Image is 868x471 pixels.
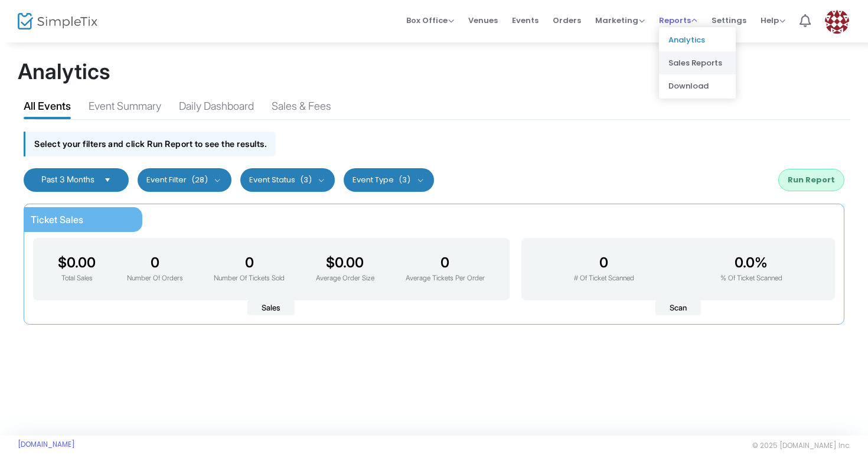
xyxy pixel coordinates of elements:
p: % Of Ticket Scanned [720,273,782,284]
button: Run Report [778,169,844,191]
h3: 0 [574,254,634,271]
span: (3) [300,175,312,185]
span: Settings [712,5,746,35]
span: Help [761,15,785,26]
span: Past 3 Months [41,174,94,184]
h3: 0 [214,254,285,271]
h3: 0.0% [720,254,782,271]
h3: $0.00 [58,254,96,271]
a: [DOMAIN_NAME] [18,440,75,449]
div: Select your filters and click Run Report to see the results. [24,132,276,156]
h3: 0 [127,254,183,271]
p: Total Sales [58,273,96,284]
button: Event Type(3) [344,168,434,192]
div: Event Summary [89,98,161,119]
button: Select [99,175,116,185]
div: All Events [24,98,71,119]
button: Event Filter(28) [138,168,231,192]
span: Orders [553,5,581,35]
li: Sales Reports [659,51,736,74]
span: Scan [655,300,701,316]
li: Analytics [659,28,736,51]
h3: $0.00 [316,254,374,271]
div: Daily Dashboard [179,98,254,119]
span: Box Office [406,15,454,26]
span: (3) [399,175,410,185]
button: Event Status(3) [240,168,335,192]
span: Sales [247,300,295,316]
h3: 0 [406,254,485,271]
p: Average Order Size [316,273,374,284]
span: © 2025 [DOMAIN_NAME] Inc. [752,441,850,450]
span: Reports [659,15,697,26]
span: Events [512,5,539,35]
li: Download [659,74,736,97]
p: Average Tickets Per Order [406,273,485,284]
p: # Of Ticket Scanned [574,273,634,284]
span: (28) [191,175,208,185]
span: Ticket Sales [31,214,83,225]
span: Venues [468,5,498,35]
p: Number Of Tickets Sold [214,273,285,284]
span: Marketing [595,15,645,26]
h1: Analytics [18,59,850,84]
div: Sales & Fees [272,98,331,119]
p: Number Of Orders [127,273,183,284]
